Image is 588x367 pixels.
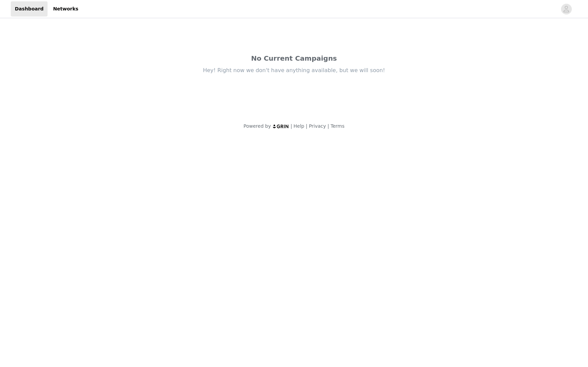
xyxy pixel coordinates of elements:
span: | [306,123,307,129]
a: Terms [330,123,344,129]
a: Help [294,123,304,129]
span: | [291,123,292,129]
div: Hey! Right now we don't have anything available, but we will soon! [152,67,436,74]
div: avatar [563,4,569,14]
a: Networks [49,1,82,17]
span: | [327,123,329,129]
a: Dashboard [11,1,48,17]
span: Powered by [243,123,271,129]
img: logo [272,124,289,128]
a: Privacy [309,123,326,129]
div: No Current Campaigns [152,53,436,63]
